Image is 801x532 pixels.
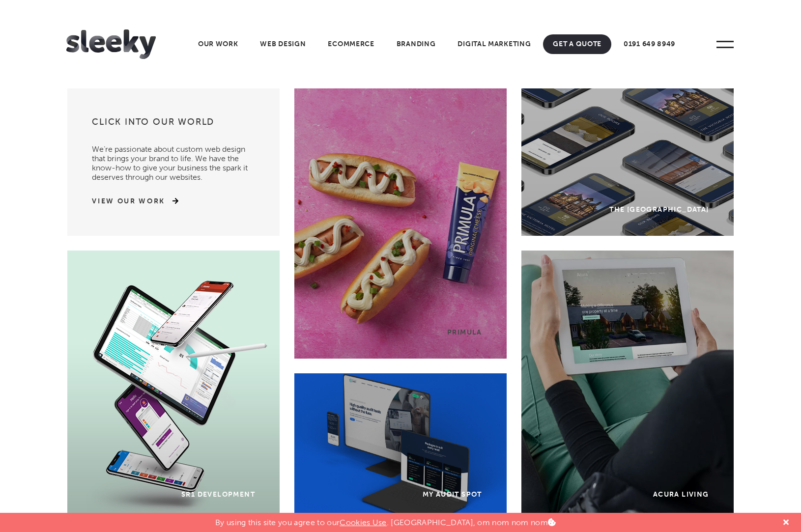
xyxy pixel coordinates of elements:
a: Primula [294,88,507,359]
a: Digital Marketing [448,34,541,54]
a: 0191 649 8949 [614,34,685,54]
a: Web Design [250,34,315,54]
h3: Click into our world [92,116,255,135]
a: Ecommerce [318,34,384,54]
a: Branding [387,34,446,54]
div: My Audit Spot [423,490,482,499]
div: Acura Living [653,490,709,499]
img: Sleeky Web Design Newcastle [66,29,156,59]
a: Cookies Use [340,518,387,527]
a: The [GEOGRAPHIC_DATA] [521,88,734,236]
img: arrow [165,197,178,204]
p: By using this site you agree to our . [GEOGRAPHIC_DATA], om nom nom nom [215,513,556,527]
div: Primula [447,328,482,336]
a: Our Work [188,34,248,54]
a: My Audit Spot [294,373,507,521]
a: View Our Work [92,196,165,206]
p: We’re passionate about custom web design that brings your brand to life. We have the know-how to ... [92,135,255,182]
a: Get A Quote [543,34,611,54]
a: Acura Living [521,251,734,521]
div: SR1 Development [181,490,255,499]
a: SR1 Development Background SR1 Development SR1 Development SR1 Development SR1 Development Gradie... [67,251,280,521]
div: The [GEOGRAPHIC_DATA] [609,205,709,214]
